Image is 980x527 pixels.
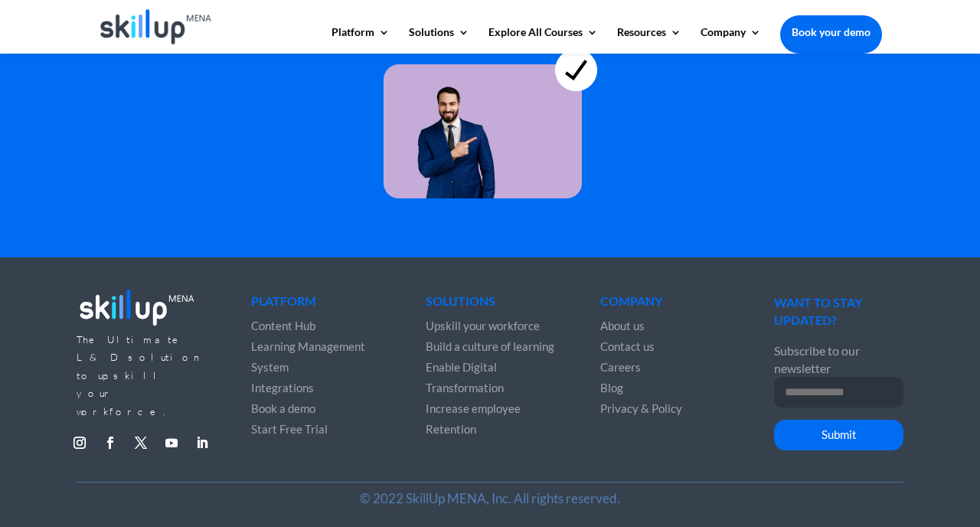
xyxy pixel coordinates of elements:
[600,319,645,332] a: About us
[384,19,597,198] img: learning for everyone 4 - skillup
[822,427,857,441] span: Submit
[251,401,315,415] a: Book a demo
[251,381,314,394] a: Integrations
[701,27,761,53] a: Company
[77,333,203,417] span: The Ultimate L&D solution to upskill your workforce.
[617,27,681,53] a: Resources
[774,420,903,450] button: Submit
[774,295,862,327] span: WANT TO STAY UPDATED?
[251,339,365,374] a: Learning Management System
[488,27,598,53] a: Explore All Courses
[600,401,682,415] a: Privacy & Policy
[426,401,521,436] a: Increase employee Retention
[67,430,92,455] a: Follow on Instagram
[426,360,504,394] a: Enable Digital Transformation
[426,295,554,315] h4: Solutions
[129,430,153,455] a: Follow on X
[774,342,903,378] p: Subscribe to our newsletter
[190,430,214,455] a: Follow on LinkedIn
[159,430,184,455] a: Follow on Youtube
[251,295,380,315] h4: Platform
[251,319,315,332] a: Content Hub
[332,27,390,53] a: Platform
[100,9,211,44] img: Skillup Mena
[903,453,980,527] iframe: Chat Widget
[600,295,729,315] h4: Company
[251,422,328,436] a: Start Free Trial
[600,360,641,374] a: Careers
[98,489,882,507] p: © 2022 SkillUp MENA, Inc. All rights reserved.
[409,27,469,53] a: Solutions
[98,430,122,455] a: Follow on Facebook
[780,15,882,49] a: Book your demo
[77,284,198,329] img: footer_logo
[426,319,540,332] a: Upskill your workforce
[426,339,554,353] a: Build a culture of learning
[600,381,623,394] a: Blog
[600,339,655,353] a: Contact us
